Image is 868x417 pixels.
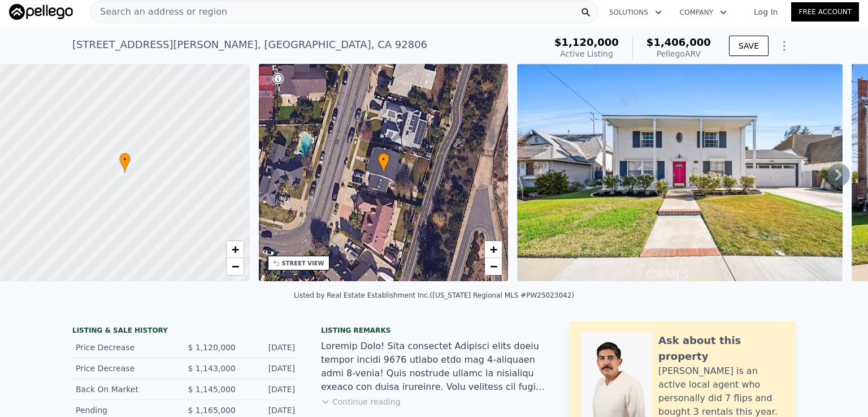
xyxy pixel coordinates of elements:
[231,242,238,256] span: +
[600,2,671,23] button: Solutions
[245,384,295,395] div: [DATE]
[282,259,324,268] div: STREET VIEW
[378,154,389,165] span: •
[76,363,176,374] div: Price Decrease
[378,153,389,173] div: •
[188,406,236,415] span: $ 1,165,000
[245,342,295,353] div: [DATE]
[485,258,502,275] a: Zoom out
[72,326,298,337] div: LISTING & SALE HISTORY
[321,326,547,335] div: Listing remarks
[245,363,295,374] div: [DATE]
[294,291,574,299] div: Listed by Real Estate Establishment Inc. ([US_STATE] Regional MLS #PW25023042)
[76,405,176,416] div: Pending
[554,36,619,48] span: $1,120,000
[646,36,711,48] span: $1,406,000
[773,35,796,57] button: Show Options
[9,4,73,20] img: Pellego
[658,333,784,364] div: Ask about this property
[791,2,859,22] a: Free Account
[72,37,427,53] div: [STREET_ADDRESS][PERSON_NAME] , [GEOGRAPHIC_DATA] , CA 92806
[560,49,613,58] span: Active Listing
[490,259,497,273] span: −
[188,364,236,373] span: $ 1,143,000
[245,405,295,416] div: [DATE]
[321,396,401,407] button: Continue reading
[188,385,236,394] span: $ 1,145,000
[76,342,176,353] div: Price Decrease
[188,343,236,352] span: $ 1,120,000
[119,153,131,173] div: •
[729,36,769,56] button: SAVE
[321,339,547,394] div: Loremip Dolo! Sita consectet Adipisci elits doeiu tempor incidi 9676 utlabo etdo mag 4-aliquaen a...
[517,64,843,281] img: Sale: 163678491 Parcel: 63376481
[76,384,176,395] div: Back On Market
[671,2,736,23] button: Company
[485,241,502,258] a: Zoom in
[119,154,131,165] span: •
[91,5,227,19] span: Search an address or region
[646,48,711,59] div: Pellego ARV
[227,258,244,275] a: Zoom out
[231,259,238,273] span: −
[490,242,497,256] span: +
[227,241,244,258] a: Zoom in
[740,6,791,18] a: Log In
